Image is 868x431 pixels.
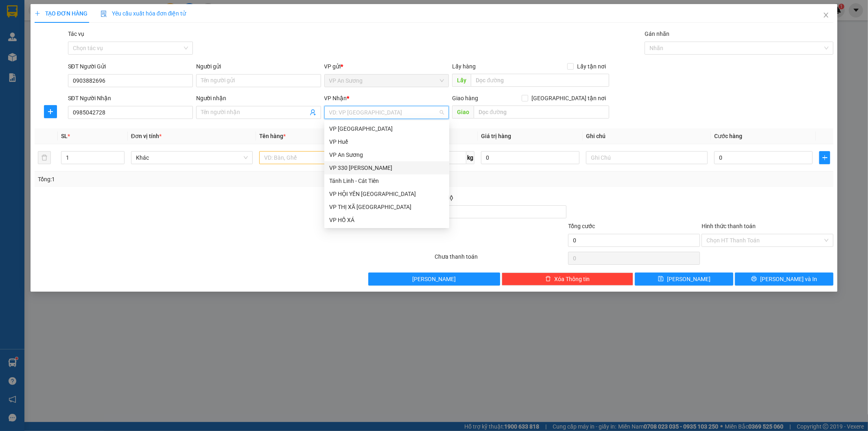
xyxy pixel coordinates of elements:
[714,133,742,139] span: Cước hàng
[101,10,186,17] span: Yêu cầu xuất hóa đơn điện tử
[545,276,551,282] span: delete
[452,63,476,70] span: Lấy hàng
[324,122,449,135] div: VP Đà Lạt
[823,12,829,18] span: close
[324,174,449,187] div: Tánh Linh - Cát Tiên
[502,273,634,286] button: deleteXóa Thông tin
[136,152,248,164] span: Khác
[820,154,830,161] span: plus
[68,31,84,37] label: Tác vụ
[645,31,669,37] label: Gán nhãn
[481,151,579,164] input: 0
[324,95,347,101] span: VP Nhận
[528,94,609,103] span: [GEOGRAPHIC_DATA] tận nơi
[466,151,474,164] span: kg
[324,161,449,174] div: VP 330 Lê Duẫn
[412,275,456,284] span: [PERSON_NAME]
[324,148,449,161] div: VP An Sương
[196,94,321,103] div: Người nhận
[329,176,444,185] div: Tánh Linh - Cát Tiên
[68,94,193,103] div: SĐT Người Nhận
[324,62,449,71] div: VP gửi
[574,62,609,71] span: Lấy tận nơi
[368,273,500,286] button: [PERSON_NAME]
[329,202,444,211] div: VP THỊ XÃ [GEOGRAPHIC_DATA]
[586,151,708,164] input: Ghi Chú
[324,187,449,200] div: VP HỘI YÊN HẢI LĂNG
[702,223,756,229] label: Hình thức thanh toán
[735,273,833,286] button: printer[PERSON_NAME] và In
[68,62,193,71] div: SĐT Người Gửi
[819,151,830,164] button: plus
[474,106,609,119] input: Dọc đường
[35,10,87,17] span: TẠO ĐƠN HÀNG
[815,4,837,27] button: Close
[329,215,444,224] div: VP HỒ XÁ
[44,108,57,115] span: plus
[568,223,595,229] span: Tổng cước
[329,75,444,87] span: VP An Sương
[452,106,474,119] span: Giao
[452,74,471,87] span: Lấy
[760,275,817,284] span: [PERSON_NAME] và In
[481,133,511,139] span: Giá trị hàng
[329,137,444,146] div: VP Huế
[38,175,335,184] div: Tổng: 1
[324,213,449,226] div: VP HỒ XÁ
[44,105,57,118] button: plus
[329,150,444,159] div: VP An Sương
[131,133,162,139] span: Đơn vị tính
[329,189,444,198] div: VP HỘI YÊN [GEOGRAPHIC_DATA]
[658,276,664,282] span: save
[38,151,51,164] button: delete
[324,135,449,148] div: VP Huế
[259,151,381,164] input: VD: Bàn, Ghế
[751,276,757,282] span: printer
[329,124,444,133] div: VP [GEOGRAPHIC_DATA]
[35,11,40,16] span: plus
[61,133,68,139] span: SL
[471,74,609,87] input: Dọc đường
[635,273,733,286] button: save[PERSON_NAME]
[329,163,444,172] div: VP 330 [PERSON_NAME]
[259,133,286,139] span: Tên hàng
[554,275,590,284] span: Xóa Thông tin
[434,252,568,266] div: Chưa thanh toán
[583,128,711,144] th: Ghi chú
[452,95,478,101] span: Giao hàng
[324,200,449,213] div: VP THỊ XÃ QUẢNG TRỊ
[310,109,316,116] span: user-add
[196,62,321,71] div: Người gửi
[101,11,107,17] img: icon
[667,275,711,284] span: [PERSON_NAME]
